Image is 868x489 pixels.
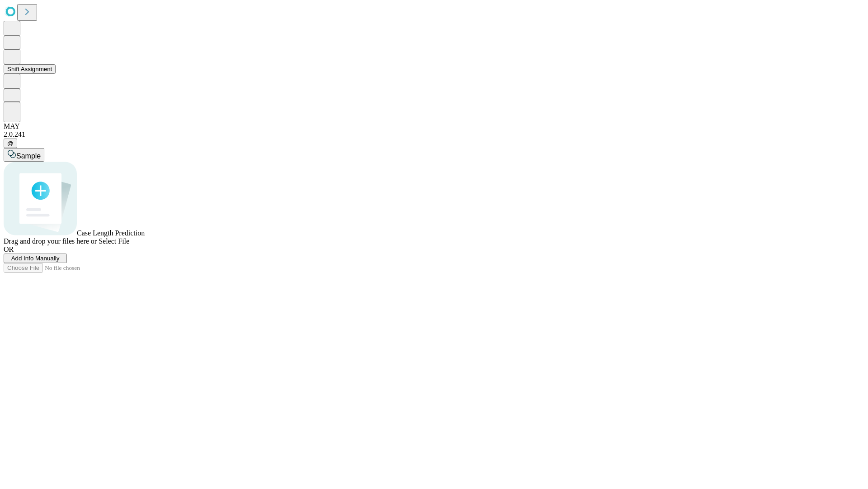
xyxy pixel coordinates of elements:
[16,152,41,160] span: Sample
[4,148,44,162] button: Sample
[11,255,60,262] span: Add Info Manually
[99,237,129,245] span: Select File
[4,139,17,148] button: @
[4,245,14,253] span: OR
[4,130,864,139] div: 2.0.241
[4,64,56,74] button: Shift Assignment
[4,122,864,130] div: MAY
[77,229,145,237] span: Case Length Prediction
[7,140,14,147] span: @
[4,254,67,263] button: Add Info Manually
[4,237,97,245] span: Drag and drop your files here or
